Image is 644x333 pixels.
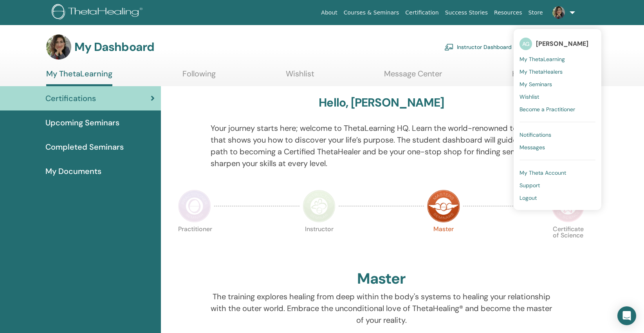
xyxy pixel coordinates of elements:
[211,291,552,326] p: The training explores healing from deep within the body's systems to healing your relationship wi...
[520,144,545,151] span: Messages
[357,270,406,288] h2: Master
[402,5,442,20] a: Certification
[384,69,442,84] a: Message Center
[520,93,539,100] span: Wishlist
[520,131,551,138] span: Notifications
[520,90,595,103] a: Wishlist
[427,226,460,259] p: Master
[52,4,145,22] img: logo.png
[520,194,537,201] span: Logout
[520,192,595,204] a: Logout
[74,40,154,54] h3: My Dashboard
[182,69,216,84] a: Following
[525,5,546,20] a: Store
[520,106,575,113] span: Become a Practitioner
[444,38,512,56] a: Instructor Dashboard
[442,5,491,20] a: Success Stories
[303,190,336,223] img: Instructor
[520,68,563,75] span: My ThetaHealers
[552,6,565,19] img: default.jpg
[427,190,460,223] img: Master
[512,69,575,84] a: Help & Resources
[520,38,532,50] span: AG
[178,226,211,259] p: Practitioner
[520,78,595,90] a: My Seminars
[211,122,552,169] p: Your journey starts here; welcome to ThetaLearning HQ. Learn the world-renowned technique that sh...
[444,43,454,51] img: chalkboard-teacher.svg
[45,141,124,153] span: Completed Seminars
[536,40,588,48] span: [PERSON_NAME]
[520,56,565,63] span: My ThetaLearning
[520,103,595,116] a: Become a Practitioner
[552,226,584,259] p: Certificate of Science
[520,81,552,88] span: My Seminars
[178,190,211,223] img: Practitioner
[341,5,402,20] a: Courses & Seminars
[45,117,119,128] span: Upcoming Seminars
[303,226,336,259] p: Instructor
[520,169,566,176] span: My Theta Account
[520,65,595,78] a: My ThetaHealers
[520,166,595,179] a: My Theta Account
[46,69,112,86] a: My ThetaLearning
[520,182,540,189] span: Support
[491,5,525,20] a: Resources
[45,92,96,104] span: Certifications
[520,128,595,141] a: Notifications
[520,141,595,154] a: Messages
[318,5,340,20] a: About
[617,306,636,325] div: Open Intercom Messenger
[520,53,595,65] a: My ThetaLearning
[520,179,595,192] a: Support
[45,165,101,177] span: My Documents
[286,69,314,84] a: Wishlist
[319,96,444,110] h3: Hello, [PERSON_NAME]
[46,34,71,60] img: default.jpg
[520,35,595,53] a: AG[PERSON_NAME]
